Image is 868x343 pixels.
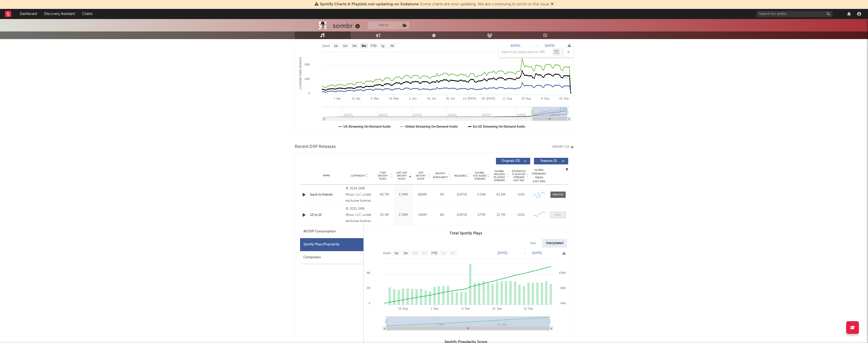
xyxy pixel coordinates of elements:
text: 2. Jun [409,97,416,100]
div: [DATE] [453,213,470,218]
text: 19. May [389,97,399,100]
div: 140M [414,213,431,218]
div: ~ 10 % [512,192,529,197]
text: 0 [368,302,370,305]
div: Name [310,174,343,178]
text: Global Streaming On-Demand Audio [405,125,458,128]
text: 3m [413,251,417,255]
text: [DATE] [511,44,520,47]
text: 15. Sep [492,307,502,310]
text: 4M [366,271,370,274]
text: 5. May [371,97,379,100]
div: 20.1M [376,213,393,218]
text: Ex-US Streaming On-Demand Audio [473,125,525,128]
div: 1.04B [473,192,490,197]
a: Discovery Assistant [41,9,79,19]
span: Estimated % Playlist Streams Last Day [512,170,526,182]
span: Dismiss [551,2,554,6]
span: Last Day Spotify Plays [395,171,409,180]
text: Zoom [322,44,330,48]
text: 25. Aug [521,97,531,100]
div: All DSP Consumption [300,225,363,238]
text: 10M [304,77,309,80]
h3: Total Spotify Plays [364,230,568,236]
text: 11. Aug [503,97,512,100]
text: All [390,44,394,48]
div: 94 [433,192,451,197]
div: 2.78M [395,213,412,218]
div: [DATE] [453,192,470,197]
input: Search by song name or URL [499,50,552,54]
text: 25. Aug [398,307,408,310]
text: [DATE] [532,251,542,255]
text: Zoom [383,251,391,255]
text: 16. Jun [427,97,436,100]
text: 30. Jun [446,97,455,100]
text: 8. Sep [461,307,470,310]
text: 120M [559,271,566,274]
text: YTD [431,251,437,255]
div: Global Streaming Trend (Last 60D) [531,168,547,183]
text: 1m [403,251,408,255]
text: 7. Apr [334,97,341,100]
span: ATD Spotify Plays [414,171,428,180]
div: © 2025 SMB Music LLC under exclusive license to Warner Records Inc. [346,206,373,224]
div: 88 [433,213,451,218]
div: Composers [300,251,363,264]
text: YTD [370,44,376,48]
input: Search for artists [756,11,833,17]
div: 42.2M [492,192,509,197]
span: Spotify Popularity [433,172,448,179]
text: 20M [304,63,309,66]
text: → [524,251,527,255]
span: Recent DSP Releases [295,144,336,150]
svg: Luminate Daily Consumption [295,32,573,133]
button: Features(3) [534,158,568,164]
button: Track [368,22,399,29]
text: 40M [560,302,565,305]
text: 8. Sep [541,97,549,100]
text: 80M [560,286,565,289]
div: © 2024 SMB Music LLC under exclusive license to Warner Records Inc. [346,186,373,204]
div: 888M [414,192,431,197]
div: sombr [333,22,361,30]
span: Copyright [351,174,365,177]
text: 1. Sep [430,307,438,310]
text: 22. Sep [559,97,569,100]
text: [DATE] [545,44,555,47]
span: Released [454,174,466,177]
span: Global Rolling 7D Audio Streams [492,170,506,182]
div: 22.7M [492,213,509,218]
div: Spotify Plays/Popularity [300,238,363,251]
span: 7 Day Spotify Plays [376,171,390,180]
text: → [536,44,539,47]
text: All [451,251,454,255]
span: : Some charts are now updating. We are continuing to work on the issue [320,2,549,6]
button: Originals(33) [496,158,530,164]
a: back to friends [310,192,343,197]
text: 14. [DATE] [463,97,476,100]
div: ~ 10 % [512,213,529,218]
button: Export CSV [552,145,574,148]
text: 0 [308,92,309,95]
div: 40.7M [376,192,393,197]
a: 12 to 12 [310,213,343,218]
div: Interpolated [542,239,567,248]
div: 5.74M [395,192,412,197]
text: 6m [362,44,366,48]
div: All DSP Consumption [303,229,336,235]
text: 6m [422,251,427,255]
div: Raw [526,239,540,248]
span: Global ATD Audio Streams [473,171,487,180]
text: 1w [394,251,398,255]
span: Features ( 3 ) [537,160,561,163]
span: Spotify Charts & Playlists not updating on Sodatone [320,2,419,6]
text: 1m [343,44,347,48]
text: 22. Sep [523,307,533,310]
text: 1y [381,44,384,48]
span: Originals ( 33 ) [499,160,523,163]
text: 1y [442,251,445,255]
text: 28. [DATE] [482,97,495,100]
